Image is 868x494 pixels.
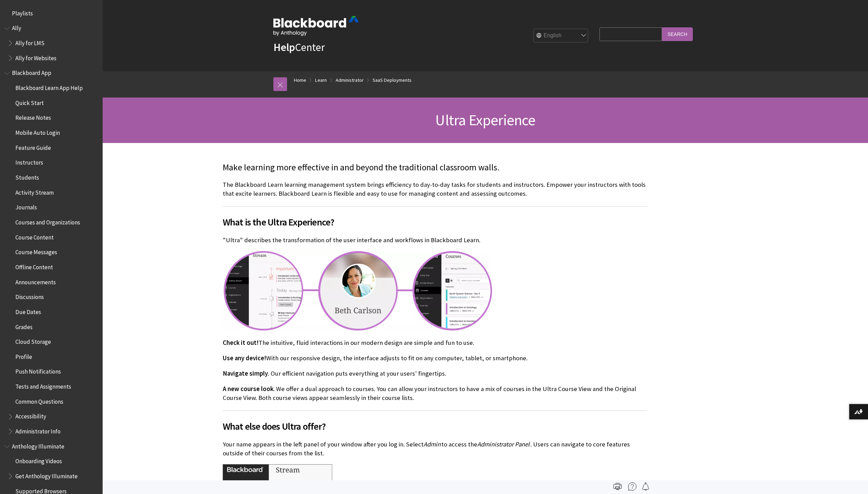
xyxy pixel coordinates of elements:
[4,67,99,437] nav: Book outline for Blackboard App Help
[223,338,647,347] p: The intuitive, fluid interactions in our modern design are simple and fun to use.
[223,385,647,402] p: . We offer a dual approach to courses. You can allow your instructors to have a mix of courses in...
[4,23,99,64] nav: Book outline for Anthology Ally Help
[15,172,39,181] span: Students
[15,456,62,465] span: Onboarding Videos
[477,440,530,448] span: Administrator Panel
[15,217,80,226] span: Courses and Organizations
[15,470,78,480] span: Get Anthology Illuminate
[15,366,61,375] span: Push Notifications
[223,161,647,174] p: Make learning more effective in and beyond the traditional classroom walls.
[12,441,64,450] span: Anthology Illuminate
[628,482,636,491] img: More help
[336,76,364,84] a: Administrator
[223,339,259,347] span: Check it out!
[15,37,44,47] span: Ally for LMS
[15,82,83,91] span: Blackboard Learn App Help
[223,236,647,245] p: "Ultra" describes the transformation of the user interface and workflows in Blackboard Learn.
[294,76,306,84] a: Home
[223,369,268,377] span: Navigate simply
[424,440,441,448] span: Admin
[273,16,359,36] img: Blackboard by Anthology
[15,396,63,405] span: Common Questions
[223,385,273,393] span: A new course look
[223,180,647,198] p: The Blackboard Learn learning management system brings efficiency to day-to-day tasks for student...
[273,40,295,54] strong: Help
[15,157,43,166] span: Instructors
[15,306,41,315] span: Due Dates
[15,411,46,420] span: Accessibility
[15,52,56,62] span: Ally for Websites
[15,381,71,390] span: Tests and Assignments
[15,426,61,435] span: Administrator Info
[15,112,51,121] span: Release Notes
[223,419,647,433] span: What else does Ultra offer?
[223,215,647,229] span: What is the Ultra Experience?
[613,482,622,491] img: Print
[373,76,412,84] a: SaaS Deployments
[642,482,650,491] img: Follow this page
[15,97,44,106] span: Quick Start
[4,8,99,19] nav: Book outline for Playlists
[12,67,51,77] span: Blackboard App
[315,76,327,84] a: Learn
[15,187,54,196] span: Activity Stream
[15,142,51,151] span: Feature Guide
[15,202,37,211] span: Journals
[223,440,647,458] p: Your name appears in the left panel of your window after you log in. Select to access the . Users...
[15,247,57,256] span: Course Messages
[223,369,647,378] p: . Our efficient navigation puts everything at your users' fingertips.
[534,29,588,43] select: Site Language Selector
[12,8,33,17] span: Playlists
[15,291,44,300] span: Discussions
[15,321,33,330] span: Grades
[15,232,54,241] span: Course Content
[273,40,325,54] a: HelpCenter
[15,276,56,286] span: Announcements
[12,23,21,32] span: Ally
[223,354,266,362] span: Use any device!
[435,110,535,129] span: Ultra Experience
[662,27,693,41] input: Search
[15,127,60,136] span: Mobile Auto Login
[15,351,32,360] span: Profile
[15,261,53,271] span: Offline Content
[15,336,51,345] span: Cloud Storage
[223,354,647,363] p: With our responsive design, the interface adjusts to fit on any computer, tablet, or smartphone.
